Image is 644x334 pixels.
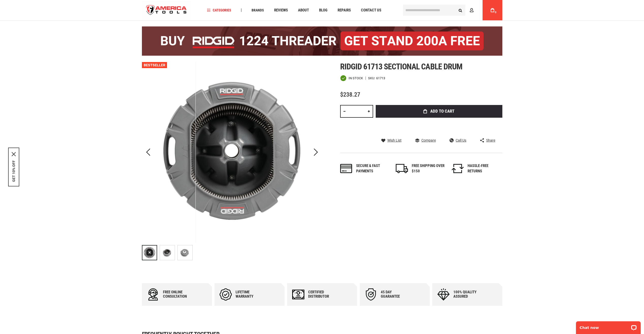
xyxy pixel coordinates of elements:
span: Repairs [338,8,351,12]
a: Reviews [272,7,290,14]
span: About [298,8,309,12]
a: Categories [205,7,234,14]
span: Reviews [274,8,288,12]
a: Blog [317,7,330,14]
div: RIDGID 61713 SECTIONAL CABLE DRUM [160,242,177,263]
div: 45 day Guarantee [381,290,411,299]
button: Close [12,152,16,156]
a: Wish List [381,138,402,143]
div: Secure & fast payments [356,163,389,174]
span: Contact Us [361,8,381,12]
button: Search [456,5,465,15]
a: Brands [249,7,266,14]
span: Wish List [387,139,402,142]
div: Next [309,62,322,242]
div: RIDGID 61713 SECTIONAL CABLE DRUM [177,242,193,263]
button: Add to Cart [376,105,502,118]
iframe: LiveChat chat widget [573,318,644,334]
div: Free online consultation [163,290,193,299]
div: Certified Distributor [308,290,339,299]
svg: close icon [12,152,16,156]
iframe: Secure express checkout frame [375,119,503,134]
span: 0 [495,11,497,14]
div: Previous [142,62,155,242]
img: RIDGID 61713 SECTIONAL CABLE DRUM [178,245,192,260]
img: RIDGID 61713 SECTIONAL CABLE DRUM [160,245,175,260]
span: Brands [252,8,264,12]
div: Availability [340,75,363,81]
a: store logo [142,1,191,20]
span: Categories [207,8,231,12]
span: Add to Cart [430,109,454,113]
img: shipping [396,164,408,173]
span: In stock [349,77,363,80]
div: HASSLE-FREE RETURNS [468,163,501,174]
div: 100% quality assured [453,290,484,299]
img: payments [340,164,352,173]
span: Blog [319,8,327,12]
strong: SKU [368,77,376,80]
span: Compare [421,139,436,142]
a: Contact Us [359,7,384,14]
a: Repairs [335,7,353,14]
div: 61713 [376,77,385,80]
a: Compare [415,138,436,143]
img: RIDGID 61713 SECTIONAL CABLE DRUM [142,62,322,242]
div: RIDGID 61713 SECTIONAL CABLE DRUM [142,242,160,263]
span: $238.27 [340,91,360,98]
img: America Tools [142,1,191,20]
div: FREE SHIPPING OVER $150 [412,163,445,174]
span: Call Us [456,139,466,142]
a: About [296,7,311,14]
div: Lifetime warranty [236,290,266,299]
span: Ridgid 61713 sectional cable drum [340,62,462,71]
img: returns [452,164,464,173]
button: GET 10% OFF [12,160,16,182]
span: Share [486,139,495,142]
a: Call Us [450,138,466,143]
img: BOGO: Buy the RIDGID® 1224 Threader (26092), get the 92467 200A Stand FREE! [142,26,502,56]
